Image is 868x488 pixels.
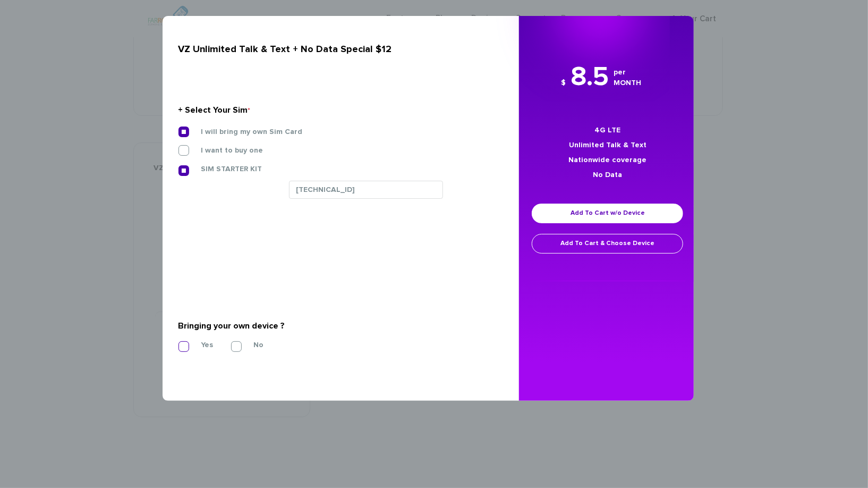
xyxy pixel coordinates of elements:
label: I want to buy one [185,146,263,155]
i: MONTH [614,78,641,88]
div: + Select Your Sim [178,102,496,119]
a: Add To Cart w/o Device [532,204,683,223]
a: Add To Cart & Choose Device [532,234,683,254]
label: No [238,340,264,350]
li: 4G LTE [530,123,685,138]
li: No Data [530,167,685,182]
li: Unlimited Talk & Text [530,138,685,153]
label: SIM STARTER KIT [185,164,262,174]
input: Enter sim number [289,181,443,199]
li: Nationwide coverage [530,153,685,167]
span: 8.5 [571,64,609,91]
label: I will bring my own Sim Card [185,127,302,137]
i: per [614,67,641,78]
label: Yes [185,340,213,350]
div: Bringing your own device ? [178,317,496,334]
div: VZ Unlimited Talk & Text + No Data Special $12 [178,40,496,59]
span: $ [561,79,566,87]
